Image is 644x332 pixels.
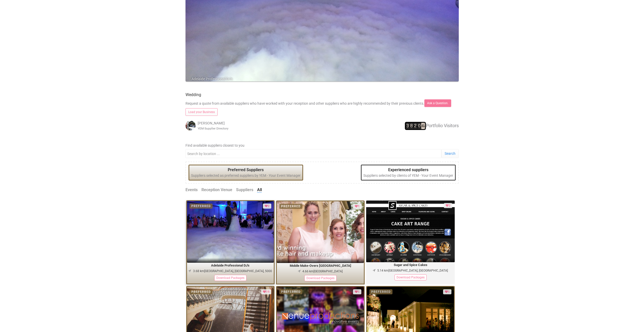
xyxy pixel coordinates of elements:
[363,167,453,173] legend: Experienced suppliers
[441,149,459,158] a: Search
[424,99,451,107] a: Ask a Question.
[189,165,303,181] div: Suppliers selected as preferred suppliers by YEM - Your Event Manager
[185,121,196,131] img: open-uri20200524-4-1f5v9j8
[410,123,413,129] span: 8
[185,187,198,193] a: Events
[302,269,343,274] div: 4.66 km
[190,204,213,209] div: PREFERRED
[182,86,463,136] div: Request a quote from available suppliers who have worked with your reception and other suppliers ...
[198,127,228,130] small: YEM Supplier Directory
[371,269,377,272] i: 45° northeast
[279,289,302,294] div: PREFERRED
[185,121,277,131] div: [PERSON_NAME]
[187,201,274,263] img: Dry_ice_with_blue_Up_lighting_Stamford_Grand.jpg
[418,123,421,129] span: 0
[297,269,302,273] i: 45° northeast
[190,289,213,294] div: PREFERRED
[212,276,249,280] a: Download Packages
[257,187,262,193] a: All
[185,108,218,116] a: Load your Business
[263,204,271,209] div: Loved by 2 clients or suppliers
[353,289,361,294] div: Loved by 1 clients or suppliers
[314,270,343,273] span: [GEOGRAPHIC_DATA]
[353,204,361,209] div: Loved by 1 clients or suppliers
[188,76,461,81] div: Adelaide Professional DJ's
[406,123,410,129] span: 3
[388,269,448,272] span: [GEOGRAPHIC_DATA], [GEOGRAPHIC_DATA]
[366,262,455,268] legend: Sugar and Spice Cakes
[443,289,451,294] div: Loved by 1 clients or suppliers
[187,269,192,273] i: 45° northeast
[193,269,272,273] div: 3.68 km
[204,269,272,273] span: [GEOGRAPHIC_DATA], [GEOGRAPHIC_DATA], 5000
[369,289,392,294] div: PREFERRED
[214,275,246,281] div: Download Packages
[422,123,425,129] span: 6
[187,263,274,269] legend: Adelaide Professional DJ's
[185,143,459,148] label: Find available suppliers closest to you
[201,187,232,193] a: Reception Venue
[261,289,271,294] div: Loved by 19 clients or suppliers
[302,276,339,280] a: Download Packages
[377,268,448,273] div: 5.14 km
[185,93,459,97] h4: Wedding
[185,149,441,158] input: Search by location ...
[414,123,417,129] span: 2
[277,263,364,269] legend: Mobile Make-Overs [GEOGRAPHIC_DATA]
[277,201,364,263] img: mobilemakeovers_coverimage.png
[361,165,456,181] div: Suppliers selected by clients of YEM - Your Event Manager
[444,203,452,208] div: Loved by 3 clients or suppliers
[366,201,455,262] img: website_screenshot_sugar_spice_cakes.png
[279,204,302,209] div: PREFERRED
[368,122,459,130] div: Portfolio Visitors
[304,275,337,281] div: Download Packages
[191,167,301,173] legend: Preferred Suppliers
[394,274,427,280] div: Download Packages
[392,275,429,279] a: Download Packages
[236,187,253,193] a: Suppliers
